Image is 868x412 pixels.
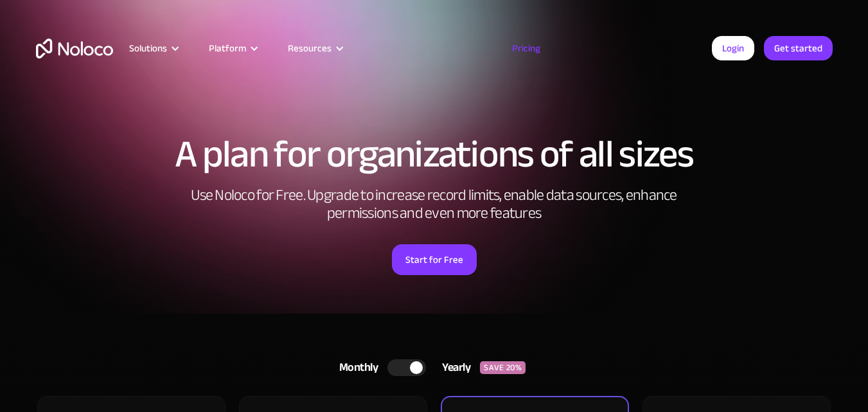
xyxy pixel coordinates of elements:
div: Resources [272,40,357,57]
h2: Use Noloco for Free. Upgrade to increase record limits, enable data sources, enhance permissions ... [177,186,691,222]
div: Solutions [129,40,167,57]
a: Start for Free [392,244,477,275]
a: home [36,39,113,58]
div: Monthly [323,358,388,377]
a: Pricing [496,40,556,57]
div: Platform [209,40,246,57]
div: Platform [193,40,272,57]
div: Yearly [426,358,480,377]
div: SAVE 20% [480,361,526,374]
h1: A plan for organizations of all sizes [36,135,833,174]
div: Resources [288,40,332,57]
div: Solutions [113,40,193,57]
a: Login [712,36,754,60]
a: Get started [764,36,833,60]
